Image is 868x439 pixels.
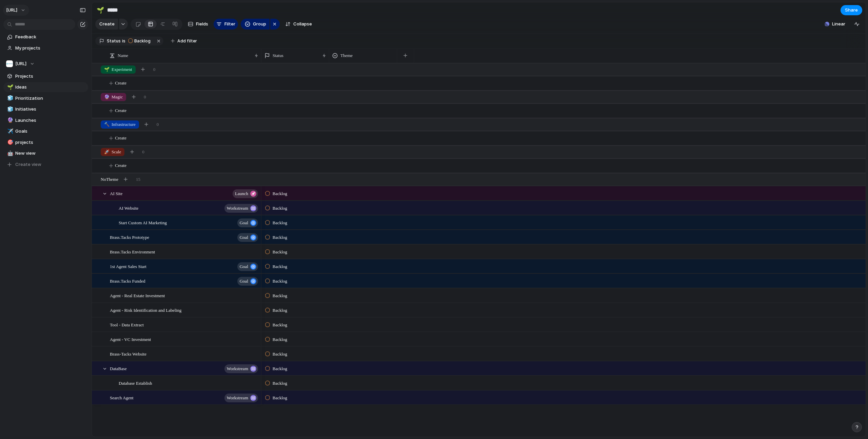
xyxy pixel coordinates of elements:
span: workstream [227,393,248,403]
span: Search Agent [110,394,134,401]
button: 🧊 [6,106,13,113]
div: 🧊 [7,106,12,113]
span: 0 [157,121,159,128]
div: 🧊 [7,94,12,102]
div: 🔮 [7,116,12,124]
a: 🧊Initiatives [3,104,88,114]
span: Backlog [273,336,287,343]
span: Create [115,107,126,114]
span: Backlog [273,249,287,255]
span: Theme [340,52,353,59]
span: Group [253,21,266,27]
span: Backlog [273,351,287,358]
button: workstream [224,394,258,402]
span: Agent - Real Estate Investment [110,291,165,299]
button: Create view [3,159,88,170]
span: Backlog [273,292,287,299]
span: Brass.Tacks Environment [110,248,155,255]
span: Backlog [273,205,287,212]
span: Share [845,7,858,14]
span: Agent - VC Investment [110,335,151,343]
a: 🧊Prioritization [3,93,88,103]
span: goal [240,262,248,271]
button: ✈️ [6,128,13,135]
span: is [122,38,125,44]
span: No Theme [101,176,118,183]
span: Projects [15,73,86,80]
button: 🌱 [95,5,106,16]
span: Create [99,21,115,27]
span: Create view [15,161,41,168]
button: goal [237,277,258,286]
span: Brass-Tacks Website [110,350,146,358]
button: Create [95,19,118,30]
span: DataBase [110,364,127,372]
span: Backlog [273,234,287,241]
span: Backlog [273,263,287,270]
div: 🌱 [97,5,104,15]
button: 🌱 [6,84,13,91]
span: Create [115,135,126,141]
span: Database Establish [119,379,152,387]
span: Backlog [273,380,287,387]
span: goal [240,276,248,286]
span: workstream [227,364,248,374]
span: 0 [142,149,144,155]
span: Backlog [273,395,287,401]
span: Status [273,52,283,59]
span: New view [15,150,86,157]
span: Backlog [273,307,287,314]
button: workstream [224,364,258,373]
a: Projects [3,71,88,81]
span: Brass.Tacks Prototype [110,233,149,241]
div: 🤖New view [3,148,88,158]
span: 🔮 [104,94,110,99]
span: [URL] [6,7,17,14]
span: launch [235,189,248,198]
span: 15 [136,176,140,183]
span: Linear [832,21,845,27]
button: Add filter [167,36,201,46]
span: 1st Agent Sales Start [110,262,146,270]
button: [URL] [3,5,29,16]
span: Infrastructure [104,121,136,128]
span: Backlog [273,220,287,226]
a: 🔮Launches [3,115,88,126]
button: launch [233,189,258,198]
button: goal [237,218,258,227]
span: Backlog [273,190,287,197]
span: Backlog [273,365,287,372]
span: 🚀 [104,149,110,154]
button: [URL] [3,59,88,69]
button: 🎯 [6,139,13,146]
span: Backlog [134,38,151,44]
div: 🤖 [7,150,12,157]
button: Filter [214,19,238,30]
button: Backlog [126,37,155,45]
span: [URL] [15,60,26,67]
span: Goals [15,128,86,135]
span: Agent - Risk Identification and Labeling [110,306,181,314]
span: Launches [15,117,86,124]
span: AI Site [110,189,122,197]
span: Backlog [273,322,287,328]
span: Backlog [273,278,287,285]
a: ✈️Goals [3,126,88,136]
button: Fields [185,19,211,30]
div: 🎯 [7,138,12,146]
button: is [121,37,127,45]
span: goal [240,233,248,242]
span: My projects [15,45,86,52]
button: Group [241,19,270,30]
div: 🌱 [7,83,12,91]
span: Brass.Tacks Funded [110,277,145,285]
span: Start Custom AI Marketing [119,218,167,226]
div: 🌱Ideas [3,82,88,92]
div: ✈️ [7,128,12,135]
a: Feedback [3,32,88,42]
button: 🔮 [6,117,13,124]
span: Feedback [15,34,86,40]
